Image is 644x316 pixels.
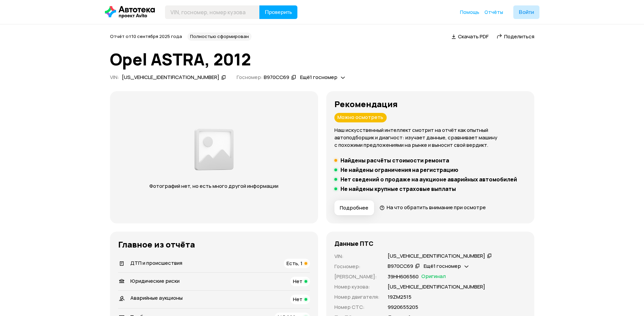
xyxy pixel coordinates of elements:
span: Проверить [265,9,292,15]
h3: Главное из отчёта [118,240,310,249]
h5: Нет сведений о продаже на аукционе аварийных автомобилей [341,176,517,183]
h5: Не найдены крупные страховые выплаты [341,185,456,192]
p: Номер двигателя : [334,293,380,301]
a: На что обратить внимание при осмотре [380,204,486,211]
h4: Данные ПТС [334,240,373,247]
span: Юридические риски [130,277,180,284]
h5: Найдены расчёты стоимости ремонта [341,157,449,164]
span: Отчёт от 10 сентября 2025 года [110,33,182,39]
h3: Рекомендация [334,99,526,109]
span: VIN : [110,74,119,81]
p: Госномер : [334,263,380,270]
p: 9920655205 [388,303,418,311]
span: Аварийные аукционы [130,294,183,301]
p: VIN : [334,253,380,260]
span: Оригинал [421,273,446,280]
h1: Opel ASTRA, 2012 [110,50,534,68]
p: 39НН606560 [388,273,419,280]
button: Войти [513,5,539,19]
h5: Не найдены ограничения на регистрацию [341,166,458,173]
p: Номер кузова : [334,283,380,291]
a: Поделиться [497,33,534,40]
span: Есть, 1 [287,260,302,267]
a: Отчёты [484,9,503,16]
input: VIN, госномер, номер кузова [165,5,260,19]
a: Помощь [460,9,479,16]
p: 19ZМ2515 [388,293,411,301]
div: [US_VEHICLE_IDENTIFICATION_NUMBER] [122,74,219,81]
span: Госномер: [237,74,263,81]
div: Можно осмотреть [334,113,387,122]
span: Нет [293,278,302,285]
span: Войти [519,9,534,15]
span: Нет [293,296,302,303]
span: ДТП и происшествия [130,259,182,266]
span: Ещё 1 госномер [424,262,461,270]
span: Отчёты [484,9,503,15]
img: d89e54fb62fcf1f0.png [192,125,235,174]
div: [US_VEHICLE_IDENTIFICATION_NUMBER] [388,253,485,260]
span: Скачать PDF [458,33,489,40]
span: Подробнее [340,204,368,211]
span: Поделиться [504,33,534,40]
div: Полностью сформирован [187,33,252,41]
button: Проверить [259,5,297,19]
button: Подробнее [334,200,374,215]
div: В970СС69 [264,74,289,81]
p: Фотографий нет, но есть много другой информации [143,182,285,190]
p: [US_VEHICLE_IDENTIFICATION_NUMBER] [388,283,485,291]
span: Помощь [460,9,479,15]
p: Наш искусственный интеллект смотрит на отчёт как опытный автоподборщик и диагност: изучает данные... [334,126,526,149]
span: На что обратить внимание при осмотре [387,204,486,211]
span: Ещё 1 госномер [300,74,337,81]
p: [PERSON_NAME] : [334,273,380,280]
p: Номер СТС : [334,303,380,311]
div: В970СС69 [388,263,413,270]
a: Скачать PDF [452,33,489,40]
